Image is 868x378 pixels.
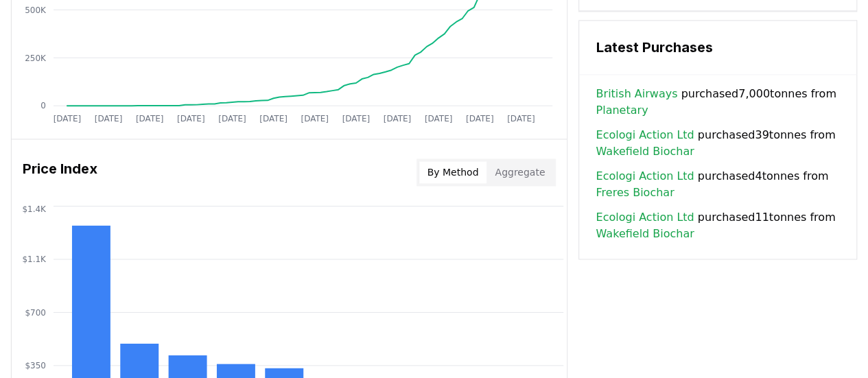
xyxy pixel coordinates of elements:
[177,113,205,123] tspan: [DATE]
[384,113,412,123] tspan: [DATE]
[596,168,694,185] a: Ecologi Action Ltd
[25,361,46,370] tspan: $350
[301,113,329,123] tspan: [DATE]
[596,185,674,201] a: Freres Biochar
[218,113,246,123] tspan: [DATE]
[419,161,487,183] button: By Method
[596,86,677,102] a: British Airways
[22,255,47,264] tspan: $1.1K
[425,113,453,123] tspan: [DATE]
[25,5,47,14] tspan: 500K
[596,127,694,143] a: Ecologi Action Ltd
[466,113,494,123] tspan: [DATE]
[486,161,553,183] button: Aggregate
[40,101,46,110] tspan: 0
[596,168,840,201] span: purchased 4 tonnes from
[507,113,535,123] tspan: [DATE]
[342,113,371,123] tspan: [DATE]
[23,158,97,186] h3: Price Index
[25,53,47,62] tspan: 250K
[259,113,288,123] tspan: [DATE]
[136,113,164,123] tspan: [DATE]
[596,209,694,226] a: Ecologi Action Ltd
[596,209,840,242] span: purchased 11 tonnes from
[596,226,694,242] a: Wakefield Biochar
[596,37,840,58] h3: Latest Purchases
[596,143,694,160] a: Wakefield Biochar
[22,204,47,213] tspan: $1.4K
[25,307,46,317] tspan: $700
[54,113,82,123] tspan: [DATE]
[596,127,840,160] span: purchased 39 tonnes from
[596,86,840,119] span: purchased 7,000 tonnes from
[596,102,648,119] a: Planetary
[95,113,123,123] tspan: [DATE]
